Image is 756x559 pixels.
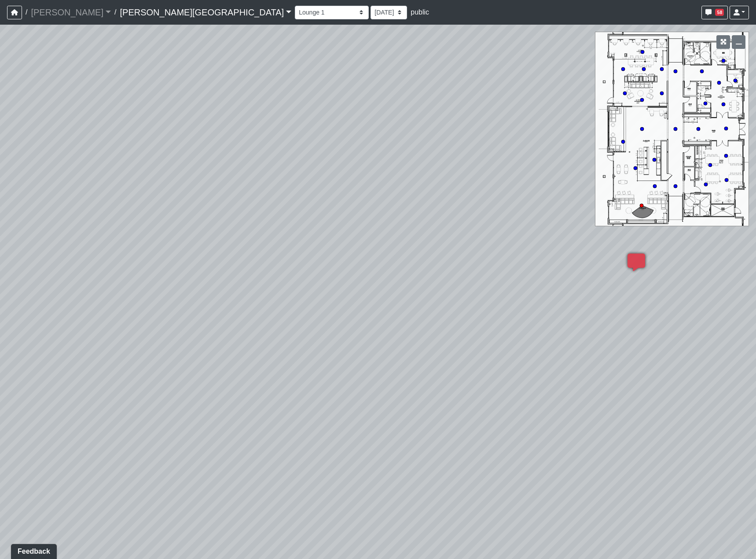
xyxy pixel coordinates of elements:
[701,6,728,19] button: 58
[411,8,429,16] span: public
[7,541,59,559] iframe: Ybug feedback widget
[120,4,291,21] a: [PERSON_NAME][GEOGRAPHIC_DATA]
[22,4,31,21] span: /
[111,4,120,21] span: /
[31,4,111,21] a: [PERSON_NAME]
[715,9,724,16] span: 58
